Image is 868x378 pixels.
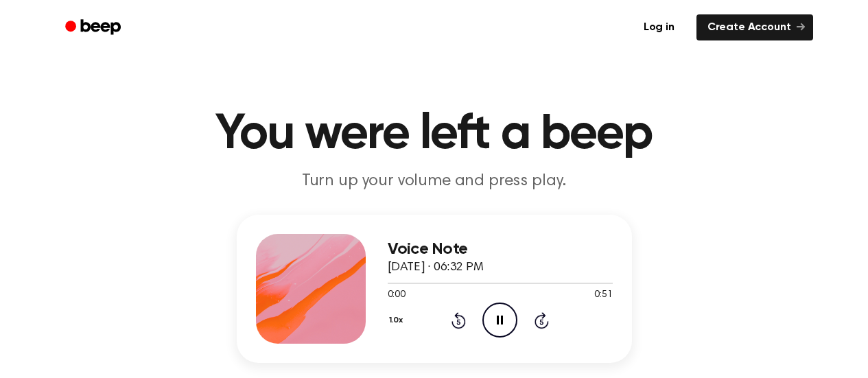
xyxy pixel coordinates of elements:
button: 1.0x [388,309,408,332]
h3: Voice Note [388,240,613,259]
h1: You were left a beep [83,110,786,159]
a: Beep [56,14,133,41]
a: Create Account [696,14,813,40]
span: 0:51 [594,288,612,303]
span: 0:00 [388,288,406,303]
a: Log in [630,12,688,43]
span: [DATE] · 06:32 PM [388,261,484,274]
p: Turn up your volume and press play. [171,170,698,193]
